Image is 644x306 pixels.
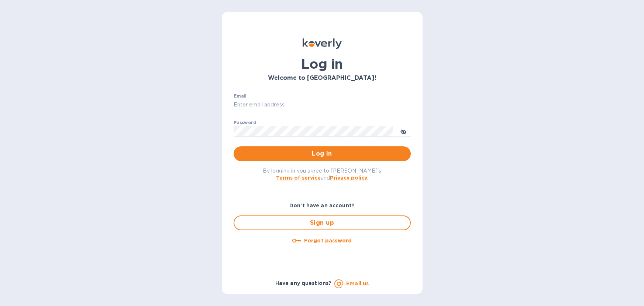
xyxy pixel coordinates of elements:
label: Password [234,120,256,125]
button: Sign up [234,215,411,230]
h3: Welcome to [GEOGRAPHIC_DATA]! [234,75,411,82]
label: Email [234,94,247,98]
h1: Log in [234,56,411,72]
b: Don't have an account? [289,203,355,208]
button: toggle password visibility [396,124,411,139]
a: Terms of service [276,175,321,181]
input: Enter email address [234,99,411,110]
img: Koverly [303,38,342,49]
span: By logging in you agree to [PERSON_NAME]'s and . [263,168,381,181]
a: Privacy policy [330,175,367,181]
a: Email us [346,280,369,286]
button: Log in [234,146,411,161]
span: Log in [240,149,405,158]
u: Forgot password [304,238,352,244]
b: Have any questions? [275,280,332,286]
span: Sign up [240,218,404,227]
